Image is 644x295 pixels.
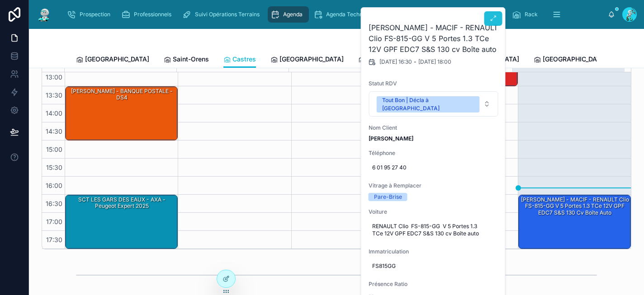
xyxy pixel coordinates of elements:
span: Vitrage à Remplacer [369,182,499,189]
div: [PERSON_NAME] - MACIF - RENAULT Clio FS-815-GG V 5 Portes 1.3 TCe 12V GPF EDC7 S&S 130 cv Boîte auto [519,195,630,248]
div: Tout Bon | Décla à [GEOGRAPHIC_DATA] [382,96,474,112]
span: Téléphone [369,150,499,157]
span: Agenda [283,11,303,18]
span: 13:00 [43,73,65,81]
div: [PERSON_NAME] - MACIF - RENAULT Clio FS-815-GG V 5 Portes 1.3 TCe 12V GPF EDC7 S&S 130 cv Boîte auto [520,196,630,217]
span: Nom Client [369,124,499,131]
span: Prospection [80,11,110,18]
span: Saint-Orens [173,55,209,64]
span: Agenda Technicien [326,11,375,18]
a: [GEOGRAPHIC_DATA] [534,51,607,69]
span: [GEOGRAPHIC_DATA] [543,55,607,64]
span: [GEOGRAPHIC_DATA] [279,55,344,64]
a: Prospection [64,6,117,23]
span: Présence Ratio [369,281,499,288]
a: [GEOGRAPHIC_DATA] [270,51,344,69]
span: 16:30 [43,200,65,207]
a: Agenda [268,6,309,23]
span: 15:30 [44,164,65,171]
span: 15:00 [44,145,65,153]
span: 13:30 [43,91,65,99]
div: [PERSON_NAME] - BANQUE POSTALE - DS4 [66,87,177,140]
span: 16:00 [43,182,65,189]
a: [GEOGRAPHIC_DATA] [76,51,149,69]
span: RENAULT Clio FS-815-GG V 5 Portes 1.3 TCe 12V GPF EDC7 S&S 130 cv Boîte auto [372,223,495,237]
span: 6 01 95 27 40 [372,164,495,171]
span: FS815GG [372,262,495,270]
span: Rack [525,11,538,18]
span: Professionnels [134,11,171,18]
a: Suivi Opérations Terrains [180,6,266,23]
div: Pare-Brise [374,193,402,201]
span: Voiture [369,208,499,215]
strong: [PERSON_NAME] [369,135,413,142]
a: Rack [509,6,544,23]
span: [DATE] 18:00 [418,58,451,66]
a: RDV Annulés [453,6,507,23]
span: Statut RDV [369,80,499,87]
span: Suivi Opérations Terrains [195,11,260,18]
span: [DATE] 16:30 [379,58,412,66]
span: 14:30 [43,127,65,135]
img: App logo [36,7,52,22]
span: 17:30 [44,236,65,243]
div: [PERSON_NAME] - BANQUE POSTALE - DS4 [67,87,177,102]
a: Agenda Technicien [311,6,381,23]
span: Castres [232,55,256,64]
div: SCT LES GARS DES EAUX - AXA - Peugeot Expert 2025 [66,195,177,248]
button: Select Button [369,91,498,117]
a: Confirmation RDV [383,6,451,23]
div: scrollable content [60,5,608,24]
span: 17:00 [44,218,65,225]
a: Castres [223,51,256,68]
span: - [414,58,417,66]
span: 14:00 [43,109,65,117]
span: Immatriculation [369,248,499,255]
div: SCT LES GARS DES EAUX - AXA - Peugeot Expert 2025 [67,196,177,211]
h2: [PERSON_NAME] - MACIF - RENAULT Clio FS-815-GG V 5 Portes 1.3 TCe 12V GPF EDC7 S&S 130 cv Boîte auto [369,22,499,55]
a: Professionnels [118,6,178,23]
span: [GEOGRAPHIC_DATA] [85,55,149,64]
a: Saint-Orens [164,51,209,69]
a: [GEOGRAPHIC_DATA] [358,51,431,69]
